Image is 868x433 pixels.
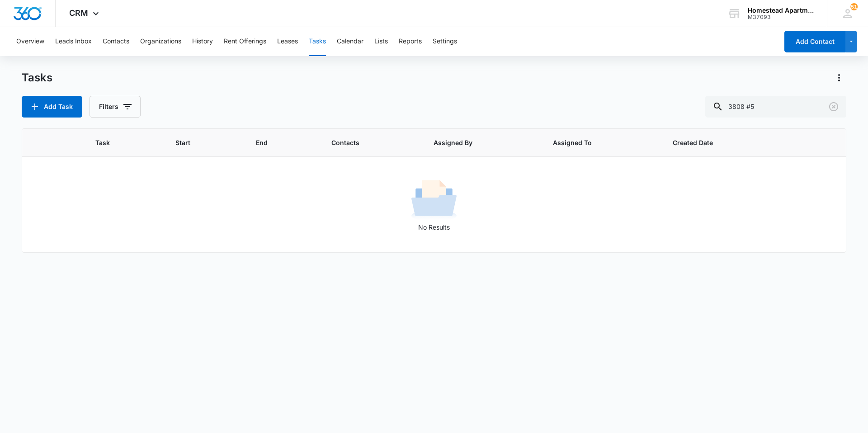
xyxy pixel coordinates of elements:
span: End [256,138,297,147]
span: Start [175,138,221,147]
span: Task [95,138,141,147]
button: Actions [832,71,846,85]
span: Contacts [331,138,399,147]
button: Contacts [103,27,129,56]
button: Tasks [309,27,326,56]
button: Clear [826,99,841,114]
button: Overview [16,27,44,56]
button: Settings [433,27,457,56]
p: No Results [23,222,845,232]
button: Organizations [140,27,181,56]
span: Assigned By [434,138,518,147]
button: Leases [277,27,298,56]
button: Lists [374,27,388,56]
button: Calendar [337,27,363,56]
span: Created Date [673,138,759,147]
button: Add Task [22,96,82,118]
button: Leads Inbox [55,27,92,56]
button: Filters [90,96,141,118]
button: History [192,27,213,56]
div: account name [748,7,814,14]
span: Assigned To [553,138,637,147]
img: No Results [411,177,457,222]
input: Search Tasks [705,96,846,118]
button: Rent Offerings [224,27,266,56]
span: CRM [69,8,88,18]
button: Add Contact [784,31,845,52]
button: Reports [399,27,422,56]
h1: Tasks [22,71,52,85]
div: notifications count [850,3,858,10]
span: 51 [850,3,858,10]
div: account id [748,14,814,20]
